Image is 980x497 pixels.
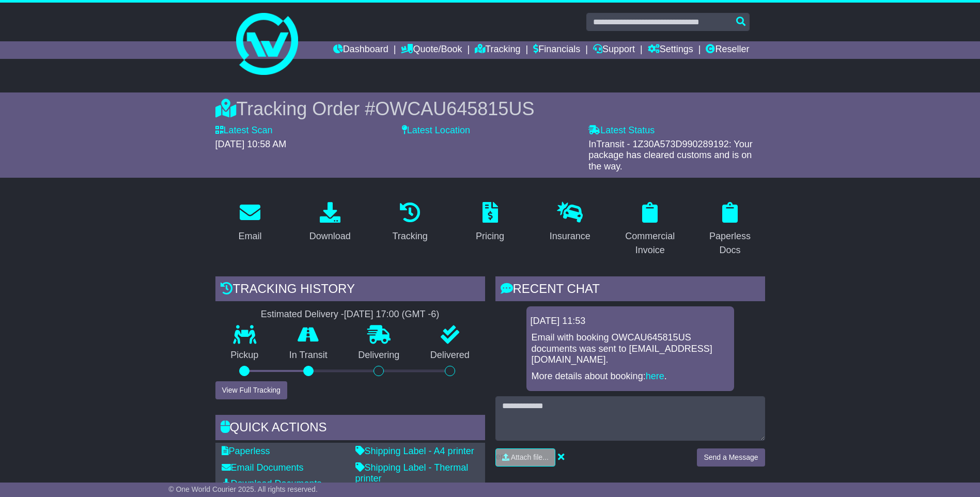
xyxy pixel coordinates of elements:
[543,198,597,247] a: Insurance
[695,198,765,261] a: Paperless Docs
[495,276,765,304] div: RECENT CHAT
[588,125,655,136] label: Latest Status
[697,448,765,467] button: Send a Message
[343,350,415,361] p: Delivering
[531,316,730,327] div: [DATE] 11:53
[215,98,765,120] div: Tracking Order #
[706,41,749,59] a: Reseller
[532,371,729,382] p: More details about booking: .
[476,229,504,243] div: Pricing
[309,229,351,243] div: Download
[392,229,427,243] div: Tracking
[615,198,685,261] a: Commercial Invoice
[215,381,287,399] button: View Full Tracking
[402,125,470,136] label: Latest Location
[215,309,485,320] div: Estimated Delivery -
[588,139,753,172] span: InTransit - 1Z30A573D990289192: Your package has cleared customs and is on the way.
[215,125,273,136] label: Latest Scan
[355,446,474,456] a: Shipping Label - A4 printer
[401,41,462,59] a: Quote/Book
[532,332,729,366] p: Email with booking OWCAU645815US documents was sent to [EMAIL_ADDRESS][DOMAIN_NAME].
[622,229,678,257] div: Commercial Invoice
[469,198,511,247] a: Pricing
[385,198,434,247] a: Tracking
[222,446,270,456] a: Paperless
[344,309,439,320] div: [DATE] 17:00 (GMT -6)
[550,229,590,243] div: Insurance
[215,350,274,361] p: Pickup
[702,229,758,257] div: Paperless Docs
[646,371,664,381] a: here
[533,41,580,59] a: Financials
[238,229,261,243] div: Email
[593,41,635,59] a: Support
[303,198,357,247] a: Download
[274,350,343,361] p: In Transit
[475,41,520,59] a: Tracking
[231,198,268,247] a: Email
[222,462,304,473] a: Email Documents
[648,41,693,59] a: Settings
[215,276,485,304] div: Tracking history
[215,139,287,149] span: [DATE] 10:58 AM
[333,41,388,59] a: Dashboard
[215,415,485,443] div: Quick Actions
[415,350,485,361] p: Delivered
[375,98,534,119] span: OWCAU645815US
[355,462,469,484] a: Shipping Label - Thermal printer
[168,485,318,493] span: © One World Courier 2025. All rights reserved.
[222,478,322,489] a: Download Documents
